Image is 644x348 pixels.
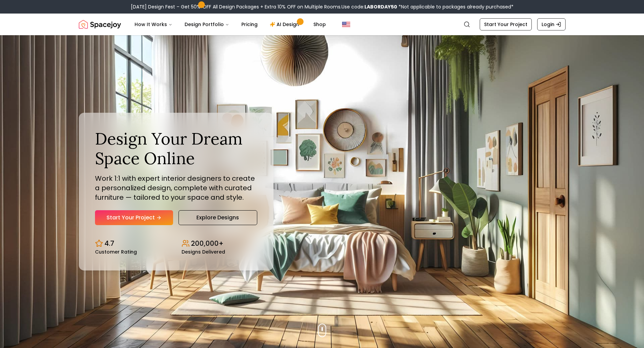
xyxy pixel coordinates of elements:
[308,18,331,31] a: Shop
[236,18,263,31] a: Pricing
[79,18,121,31] img: Spacejoy Logo
[179,18,235,31] button: Design Portfolio
[95,129,257,168] h1: Design Your Dream Space Online
[95,174,257,202] p: Work 1:1 with expert interior designers to create a personalized design, complete with curated fu...
[178,210,257,225] a: Explore Designs
[129,18,178,31] button: How It Works
[480,18,532,30] a: Start Your Project
[537,18,566,30] a: Login
[131,3,514,10] div: [DATE] Design Fest – Get 50% OFF All Design Packages + Extra 10% OFF on Multiple Rooms.
[397,3,514,10] span: *Not applicable to packages already purchased*
[95,210,173,225] a: Start Your Project
[95,249,137,254] small: Customer Rating
[341,3,397,10] span: Use code:
[79,14,566,35] nav: Global
[342,20,350,28] img: United States
[182,249,225,254] small: Designs Delivered
[79,18,121,31] a: Spacejoy
[129,18,331,31] nav: Main
[264,18,307,31] a: AI Design
[104,239,114,248] p: 4.7
[364,3,397,10] b: LABORDAY50
[95,233,257,254] div: Design stats
[191,239,223,248] p: 200,000+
